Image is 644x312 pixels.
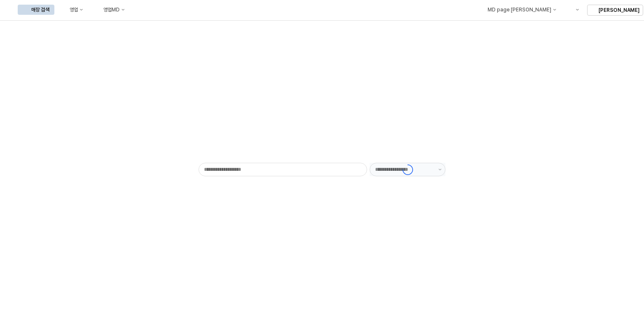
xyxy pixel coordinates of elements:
button: 매장 검색 [18,5,54,15]
button: 영업 [56,5,88,15]
div: Menu item 6 [563,5,584,15]
div: 매장 검색 [31,7,49,13]
div: MD page 이동 [474,5,561,15]
div: MD page [PERSON_NAME] [487,7,551,13]
button: 영업MD [90,5,130,15]
div: 영업MD [103,7,120,13]
div: 영업 [70,7,78,13]
p: [PERSON_NAME] [598,7,639,14]
button: [PERSON_NAME] [587,5,643,16]
button: MD page [PERSON_NAME] [474,5,561,15]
